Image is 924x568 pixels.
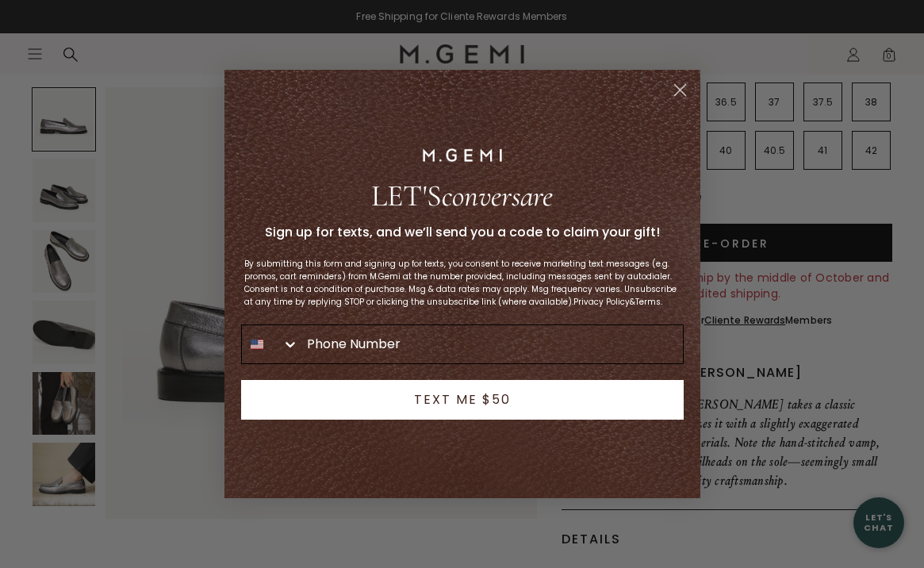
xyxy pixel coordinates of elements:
[265,223,660,241] span: Sign up for texts, and we’ll send you a code to claim your gift!
[666,76,694,104] button: Close dialog
[423,148,502,161] img: M.Gemi
[244,258,681,309] p: By submitting this form and signing up for texts, you consent to receive marketing text messages ...
[251,338,263,351] img: United States
[442,178,553,214] span: conversare
[371,178,553,214] span: LET'S
[242,325,299,363] button: Search Countries
[241,380,684,420] button: TEXT ME $50
[635,296,661,308] a: Terms
[299,325,683,363] input: Phone Number
[573,296,630,308] a: Privacy Policy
